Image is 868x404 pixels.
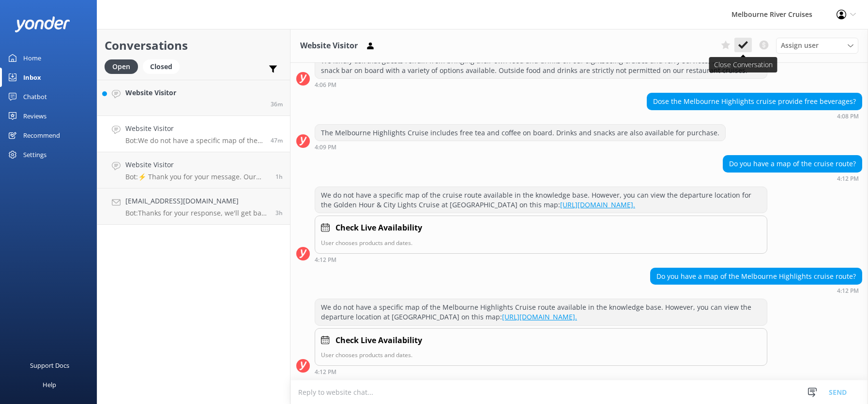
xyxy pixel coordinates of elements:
img: yonder-white-logo.png [15,16,70,32]
div: We kindly ask that guests refrain from bringing their own food and drinks on our sightseeing crui... [315,53,767,78]
div: We do not have a specific map of the cruise route available in the knowledge base. However, you c... [315,187,767,213]
span: Assign user [781,40,819,51]
strong: 4:12 PM [315,369,336,375]
div: Sep 25 2025 04:09pm (UTC +10:00) Australia/Sydney [315,144,726,150]
div: The Melbourne Highlights Cruise includes free tea and coffee on board. Drinks and snacks are also... [315,125,725,141]
div: Dose the Melbourne Highlights cruise provide free beverages? [647,93,862,110]
a: Open [105,61,143,72]
a: Closed [143,61,184,72]
a: Website VisitorBot:⚡ Thank you for your message. Our office hours are Mon - Fri 9.30am - 5pm. We'... [97,152,290,188]
div: Home [23,48,41,68]
div: Sep 25 2025 04:12pm (UTC +10:00) Australia/Sydney [723,175,862,182]
div: Assign User [776,38,858,53]
span: Sep 25 2025 01:37pm (UTC +10:00) Australia/Sydney [275,209,283,217]
div: Support Docs [30,356,69,375]
div: Chatbot [23,87,47,106]
strong: 4:08 PM [837,114,859,119]
h4: Website Visitor [125,159,268,170]
p: User chooses products and dates. [321,238,761,247]
div: Sep 25 2025 04:08pm (UTC +10:00) Australia/Sydney [647,113,862,119]
div: Recommend [23,126,60,145]
a: [URL][DOMAIN_NAME]. [560,200,635,209]
h4: Check Live Availability [335,222,422,234]
strong: 4:12 PM [837,176,859,182]
h3: Website Visitor [300,40,358,52]
div: Do you have a map of the Melbourne Highlights cruise route? [651,268,862,285]
h4: Website Visitor [125,123,263,134]
div: Inbox [23,68,41,87]
h4: Website Visitor [125,87,176,98]
h4: Check Live Availability [335,334,422,347]
div: Open [105,59,138,74]
div: Help [43,375,56,394]
h4: [EMAIL_ADDRESS][DOMAIN_NAME] [125,196,268,206]
strong: 4:12 PM [837,288,859,294]
a: [EMAIL_ADDRESS][DOMAIN_NAME]Bot:Thanks for your response, we'll get back to you as soon as we can... [97,188,290,225]
div: Sep 25 2025 04:12pm (UTC +10:00) Australia/Sydney [315,368,767,375]
a: Website Visitor36m [97,80,290,116]
div: Do you have a map of the cruise route? [723,156,862,172]
span: Sep 25 2025 04:23pm (UTC +10:00) Australia/Sydney [271,100,283,108]
div: Settings [23,145,46,164]
div: Sep 25 2025 04:06pm (UTC +10:00) Australia/Sydney [315,81,767,88]
a: [URL][DOMAIN_NAME]. [502,312,577,321]
strong: 4:09 PM [315,144,336,150]
div: We do not have a specific map of the Melbourne Highlights Cruise route available in the knowledge... [315,299,767,325]
strong: 4:12 PM [315,257,336,263]
p: Bot: ⚡ Thank you for your message. Our office hours are Mon - Fri 9.30am - 5pm. We'll get back to... [125,173,268,181]
div: Closed [143,59,180,74]
span: Sep 25 2025 04:12pm (UTC +10:00) Australia/Sydney [271,136,283,144]
h2: Conversations [105,36,283,55]
div: Reviews [23,106,46,126]
p: Bot: Thanks for your response, we'll get back to you as soon as we can during opening hours. [125,209,268,217]
p: User chooses products and dates. [321,350,761,360]
div: Sep 25 2025 04:12pm (UTC +10:00) Australia/Sydney [650,287,862,294]
div: Sep 25 2025 04:12pm (UTC +10:00) Australia/Sydney [315,256,767,263]
span: Sep 25 2025 03:55pm (UTC +10:00) Australia/Sydney [275,173,283,181]
a: Website VisitorBot:We do not have a specific map of the Melbourne Highlights Cruise route availab... [97,116,290,152]
p: Bot: We do not have a specific map of the Melbourne Highlights Cruise route available in the know... [125,136,263,145]
strong: 4:06 PM [315,82,336,88]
